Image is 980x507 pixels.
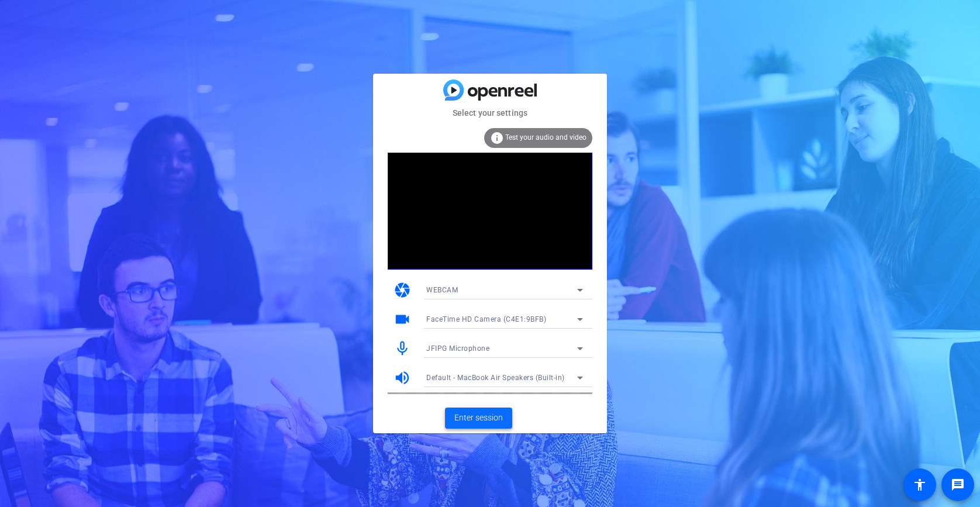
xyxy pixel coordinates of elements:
button: Enter session [445,408,512,429]
mat-icon: info [490,131,504,145]
span: Test your audio and video [505,133,586,142]
span: JFIPG Microphone [426,344,489,353]
mat-icon: videocam [394,311,411,328]
mat-icon: volume_up [394,369,411,387]
mat-icon: accessibility [913,478,927,492]
mat-icon: mic_none [394,340,411,357]
span: Default - MacBook Air Speakers (Built-in) [426,374,565,382]
span: FaceTime HD Camera (C4E1:9BFB) [426,315,546,323]
span: WEBCAM [426,286,458,294]
mat-icon: message [951,478,965,492]
span: Enter session [454,412,503,424]
mat-icon: camera [394,281,411,299]
mat-card-subtitle: Select your settings [373,106,607,119]
img: blue-gradient.svg [443,80,537,100]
